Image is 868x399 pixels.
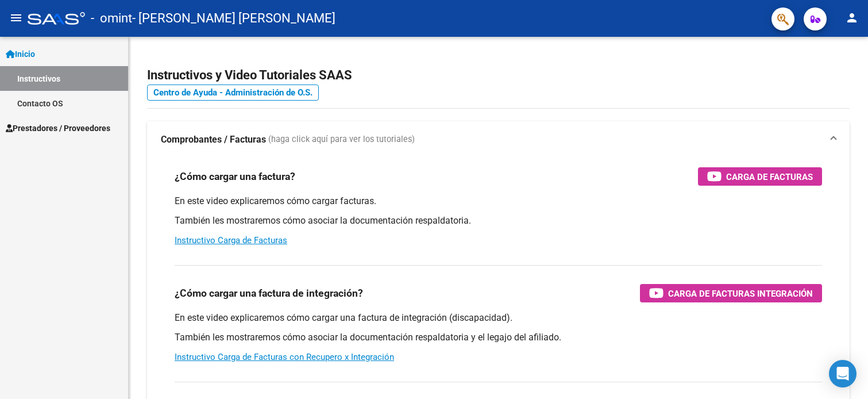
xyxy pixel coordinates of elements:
a: Centro de Ayuda - Administración de O.S. [147,85,319,101]
span: (haga click aquí para ver los tutoriales) [268,133,415,146]
p: También les mostraremos cómo asociar la documentación respaldatoria y el legajo del afiliado. [175,331,822,344]
span: Carga de Facturas [726,170,813,184]
span: - omint [91,6,132,31]
mat-expansion-panel-header: Comprobantes / Facturas (haga click aquí para ver los tutoriales) [147,121,850,158]
a: Instructivo Carga de Facturas [175,235,287,245]
span: Carga de Facturas Integración [668,286,813,301]
span: - [PERSON_NAME] [PERSON_NAME] [132,6,335,31]
h3: ¿Cómo cargar una factura? [175,168,295,185]
p: En este video explicaremos cómo cargar una factura de integración (discapacidad). [175,312,822,324]
mat-icon: menu [9,11,23,25]
p: También les mostraremos cómo asociar la documentación respaldatoria. [175,214,822,227]
mat-icon: person [845,11,859,25]
p: En este video explicaremos cómo cargar facturas. [175,195,822,208]
span: Inicio [6,48,35,60]
span: Prestadores / Proveedores [6,122,110,135]
a: Instructivo Carga de Facturas con Recupero x Integración [175,352,394,362]
button: Carga de Facturas Integración [640,284,822,302]
h2: Instructivos y Video Tutoriales SAAS [147,64,850,86]
button: Carga de Facturas [698,167,822,186]
strong: Comprobantes / Facturas [161,133,266,146]
h3: ¿Cómo cargar una factura de integración? [175,285,363,301]
div: Open Intercom Messenger [829,360,857,388]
